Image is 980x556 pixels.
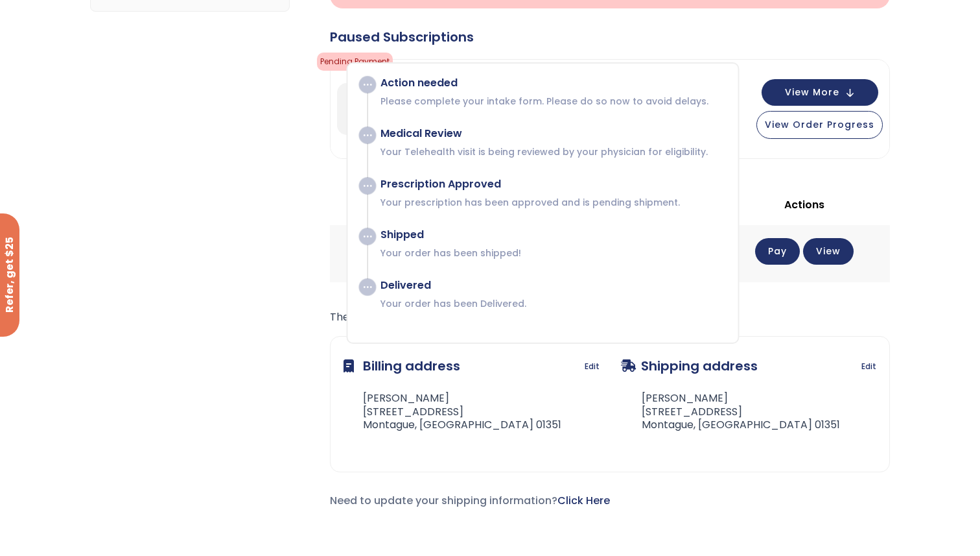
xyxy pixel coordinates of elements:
[380,279,725,292] div: Delivered
[621,350,758,382] h3: Shipping address
[330,308,890,326] p: The following addresses will be used on the checkout page by default.
[756,111,883,139] button: View Order Progress
[380,95,725,108] p: Please complete your intake form. Please do so now to avoid delays.
[784,197,824,212] span: Actions
[380,127,725,140] div: Medical Review
[380,145,725,158] p: Your Telehealth visit is being reviewed by your physician for eligibility.
[755,238,800,265] a: Pay
[380,247,725,260] p: Your order has been shipped!
[344,392,561,432] address: [PERSON_NAME] [STREET_ADDRESS] Montague, [GEOGRAPHIC_DATA] 01351
[803,238,854,265] a: View
[380,228,725,241] div: Shipped
[380,77,725,90] div: Action needed
[330,493,610,508] span: Need to update your shipping information?
[585,357,600,376] a: Edit
[380,196,725,209] p: Your prescription has been approved and is pending shipment.
[621,392,840,432] address: [PERSON_NAME] [STREET_ADDRESS] Montague, [GEOGRAPHIC_DATA] 01351
[557,493,610,508] a: Click Here
[861,357,876,376] a: Edit
[344,350,460,382] h3: Billing address
[765,118,874,131] span: View Order Progress
[317,53,393,71] span: Pending Payment
[330,28,890,46] div: Paused Subscriptions
[785,88,839,97] span: View More
[380,297,725,310] p: Your order has been Delivered.
[762,79,878,106] button: View More
[380,178,725,191] div: Prescription Approved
